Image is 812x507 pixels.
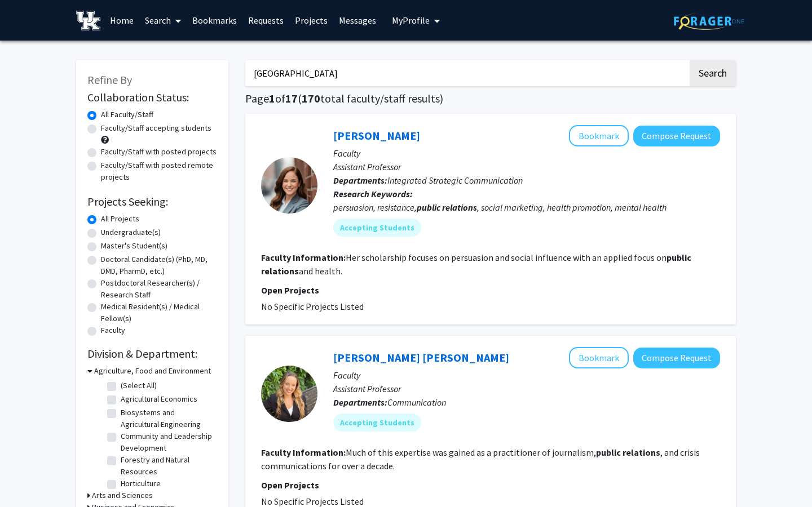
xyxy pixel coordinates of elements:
h3: Arts and Sciences [92,490,153,501]
h2: Projects Seeking: [87,195,217,208]
label: Agricultural Economics [121,393,197,405]
b: Research Keywords: [333,188,413,199]
label: (Select All) [121,380,157,392]
img: ForagerOne Logo [674,12,744,30]
button: Compose Request to Sarah Geegan [633,126,720,146]
img: University of Kentucky Logo [76,11,100,30]
p: Open Projects [261,478,720,492]
label: Faculty [101,324,125,336]
b: relations [261,265,299,277]
label: All Projects [101,213,139,225]
button: Search [690,60,736,86]
label: Faculty/Staff accepting students [101,122,211,134]
p: Open Projects [261,283,720,297]
label: Community and Leadership Development [121,430,214,454]
label: Horticulture [121,478,161,490]
span: No Specific Projects Listed [261,301,364,312]
a: Messages [333,1,382,40]
span: 1 [269,91,275,105]
label: All Faculty/Staff [101,109,153,121]
p: Faculty [333,146,720,160]
h2: Division & Department: [87,347,217,361]
mat-chip: Accepting Students [333,413,421,432]
label: Faculty/Staff with posted remote projects [101,159,217,183]
a: [PERSON_NAME] [PERSON_NAME] [333,350,509,364]
b: relations [623,447,660,458]
span: 170 [302,91,320,105]
label: Forestry and Natural Resources [121,454,214,478]
b: Departments: [333,175,387,186]
p: Assistant Professor [333,160,720,174]
label: Medical Resident(s) / Medical Fellow(s) [101,301,217,324]
fg-read-more: Her scholarship focuses on persuasion and social influence with an applied focus on and health. [261,252,691,277]
span: Integrated Strategic Communication [387,175,523,186]
a: Projects [289,1,333,40]
button: Compose Request to Amber Lynn Scott [633,348,720,368]
span: Communication [387,397,446,408]
b: relations [442,202,477,213]
mat-chip: Accepting Students [333,219,421,237]
h3: Agriculture, Food and Environment [94,365,211,377]
label: Postdoctoral Researcher(s) / Research Staff [101,277,217,301]
b: public [667,252,691,263]
iframe: Chat [8,456,48,499]
a: Bookmarks [187,1,242,40]
p: Faculty [333,368,720,382]
h1: Page of ( total faculty/staff results) [245,92,736,105]
p: Assistant Professor [333,382,720,395]
a: Search [139,1,187,40]
b: Faculty Information: [261,252,346,263]
label: Undergraduate(s) [101,226,161,238]
label: Master's Student(s) [101,240,167,252]
label: Doctoral Candidate(s) (PhD, MD, DMD, PharmD, etc.) [101,253,217,277]
label: Faculty/Staff with posted projects [101,146,217,158]
input: Search Keywords [245,60,688,86]
b: Departments: [333,397,387,408]
span: My Profile [392,15,430,26]
b: Faculty Information: [261,447,346,458]
h2: Collaboration Status: [87,91,217,104]
span: No Specific Projects Listed [261,496,364,507]
a: Home [104,1,139,40]
a: [PERSON_NAME] [333,128,420,143]
button: Add Amber Lynn Scott to Bookmarks [569,347,629,368]
b: public [596,447,621,458]
label: Biosystems and Agricultural Engineering [121,407,214,430]
div: persuasion, resistance, , social marketing, health promotion, mental health [333,201,720,214]
b: public [417,202,440,213]
span: 17 [285,91,298,105]
fg-read-more: Much of this expertise was gained as a practitioner of journalism, , and crisis communications fo... [261,447,700,472]
a: Requests [242,1,289,40]
button: Add Sarah Geegan to Bookmarks [569,125,629,146]
span: Refine By [87,73,132,87]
